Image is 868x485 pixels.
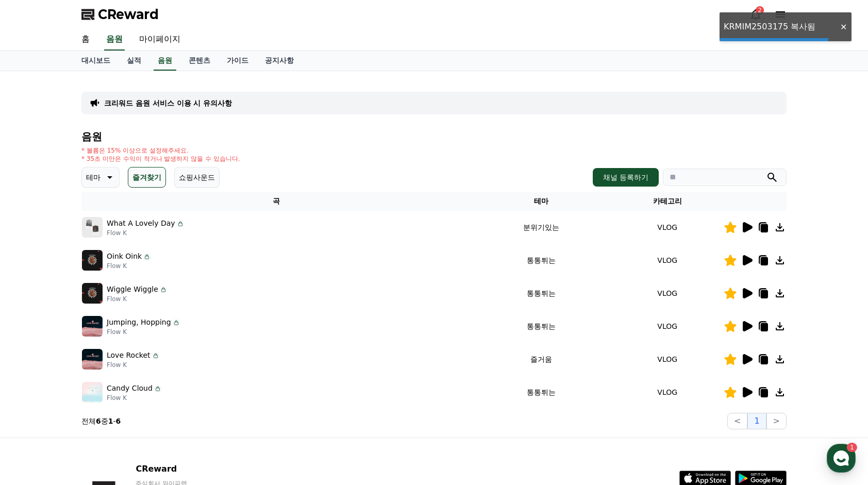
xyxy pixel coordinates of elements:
[747,413,766,429] button: 1
[471,192,611,211] th: 테마
[94,343,107,351] span: 대화
[119,51,149,71] a: 실적
[159,342,172,350] span: 설정
[86,170,101,185] p: 테마
[257,51,302,71] a: 공지사항
[73,29,98,51] a: 홈
[107,284,158,295] p: Wiggle Wiggle
[104,29,125,51] a: 음원
[611,211,724,244] td: VLOG
[82,316,103,337] img: music
[611,192,724,211] th: 카테고리
[107,361,160,369] p: Flow K
[81,192,471,211] th: 곡
[107,350,151,361] p: Love Rocket
[32,342,39,350] span: 홈
[3,327,68,353] a: 홈
[116,417,121,425] strong: 6
[136,463,261,475] p: CReward
[105,326,108,335] span: 1
[104,98,232,108] a: 크리워드 음원 서비스 이용 시 유의사항
[81,416,121,426] p: 전체 중 -
[108,417,113,425] strong: 1
[128,167,166,188] button: 즐겨찾기
[471,343,611,376] td: 즐거움
[68,327,133,353] a: 1대화
[180,51,219,71] a: 콘텐츠
[471,376,611,409] td: 통통튀는
[611,343,724,376] td: VLOG
[174,167,220,188] button: 쇼핑사운드
[107,383,153,394] p: Candy Cloud
[727,413,747,429] button: <
[82,250,103,271] img: music
[219,51,257,71] a: 가이드
[82,382,103,403] img: music
[107,295,168,303] p: Flow K
[107,328,180,336] p: Flow K
[96,417,101,425] strong: 6
[611,310,724,343] td: VLOG
[154,51,176,71] a: 음원
[107,262,151,270] p: Flow K
[471,310,611,343] td: 통통튀는
[82,217,103,238] img: music
[107,251,142,262] p: Oink Oink
[131,29,189,51] a: 마이페이지
[81,131,787,142] h4: 음원
[81,146,240,155] p: * 볼륨은 15% 이상으로 설정해주세요.
[98,6,159,23] span: CReward
[81,167,120,188] button: 테마
[82,283,103,304] img: music
[81,155,240,163] p: * 35초 미만은 수익이 적거나 발생하지 않을 수 있습니다.
[611,244,724,277] td: VLOG
[756,6,764,14] div: 2
[107,229,185,237] p: Flow K
[593,168,659,187] button: 채널 등록하기
[471,211,611,244] td: 분위기있는
[81,6,159,23] a: CReward
[107,218,175,229] p: What A Lovely Day
[749,8,762,21] a: 2
[471,277,611,310] td: 통통튀는
[766,413,787,429] button: >
[73,51,119,71] a: 대시보드
[107,317,171,328] p: Jumping, Hopping
[133,327,198,353] a: 설정
[471,244,611,277] td: 통통튀는
[82,349,103,370] img: music
[107,394,162,402] p: Flow K
[611,376,724,409] td: VLOG
[611,277,724,310] td: VLOG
